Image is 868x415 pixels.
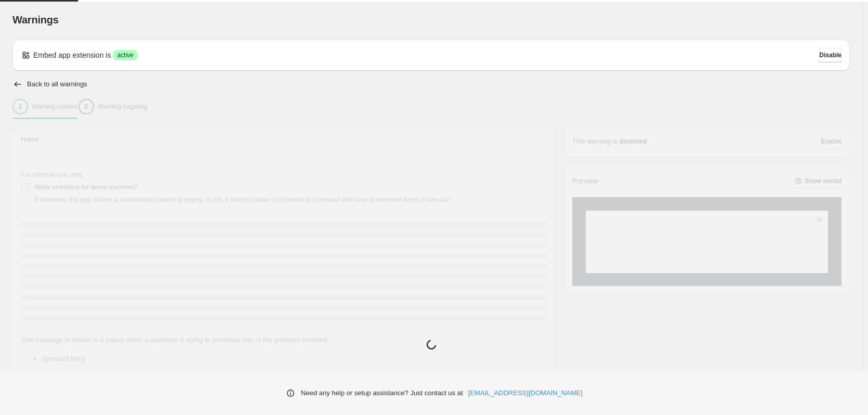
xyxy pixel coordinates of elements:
[117,51,133,59] span: active
[27,80,87,88] h2: Back to all warnings
[819,48,841,62] button: Disable
[819,51,841,59] span: Disable
[12,14,59,25] span: Warnings
[33,50,111,60] p: Embed app extension is
[468,388,583,398] a: [EMAIL_ADDRESS][DOMAIN_NAME]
